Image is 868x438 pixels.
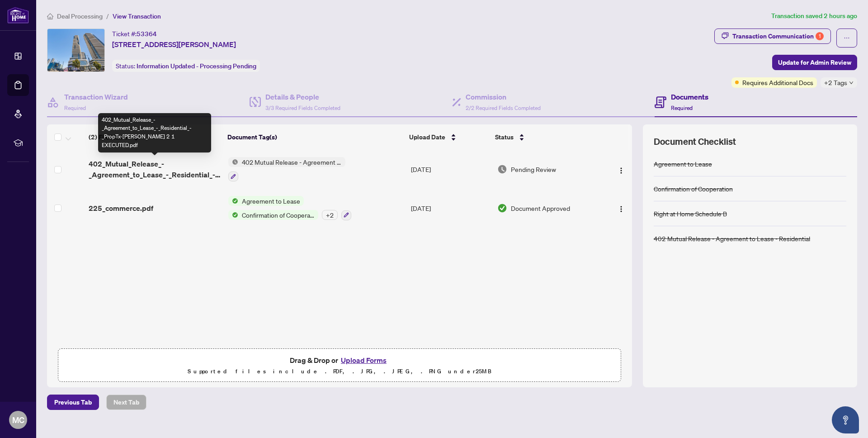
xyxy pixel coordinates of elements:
h4: Commission [466,91,541,102]
span: down [849,81,854,85]
td: [DATE] [407,150,494,189]
button: Status Icon402 Mutual Release - Agreement to Lease - Residential [228,157,345,181]
h4: Transaction Wizard [64,91,128,102]
p: Supported files include .PDF, .JPG, .JPEG, .PNG under 25 MB [64,366,615,377]
span: 225_commerce.pdf [89,203,153,214]
th: Upload Date [406,124,491,150]
span: Previous Tab [54,395,92,409]
span: (2) File Name [89,132,128,142]
img: logo [7,7,29,24]
button: Upload Forms [338,354,389,366]
span: ellipsis [844,35,850,41]
span: Document Approved [511,203,570,213]
button: Status IconAgreement to LeaseStatus IconConfirmation of Cooperation+2 [228,196,351,220]
div: 1 [816,32,824,40]
span: Agreement to Lease [238,196,304,206]
span: Status [495,132,514,142]
span: Drag & Drop or [290,354,389,366]
td: [DATE] [407,189,494,228]
span: MC [12,414,24,426]
span: +2 Tags [824,77,847,88]
img: Status Icon [228,157,238,167]
span: 402_Mutual_Release_-_Agreement_to_Lease_-_Residential_-_PropTx-[PERSON_NAME] 2 1 EXECUTED.pdf [89,158,221,180]
button: Open asap [832,406,859,433]
div: 402_Mutual_Release_-_Agreement_to_Lease_-_Residential_-_PropTx-[PERSON_NAME] 2 1 EXECUTED.pdf [98,113,211,152]
div: Status: [112,60,260,72]
span: 402 Mutual Release - Agreement to Lease - Residential [238,157,345,167]
h4: Documents [671,91,708,102]
span: Deal Processing [57,12,103,20]
span: 53364 [137,30,157,38]
img: IMG-N12352122_1.jpg [47,29,104,71]
span: Required [671,105,693,111]
span: Upload Date [409,132,445,142]
th: Status [491,124,599,150]
span: Document Checklist [654,135,736,148]
button: Update for Admin Review [772,55,857,70]
div: Confirmation of Cooperation [654,184,733,194]
th: Document Tag(s) [224,124,405,150]
div: + 2 [322,210,338,220]
article: Transaction saved 2 hours ago [771,11,857,21]
th: (2) File Name [85,124,224,150]
span: home [47,13,53,19]
span: 3/3 Required Fields Completed [265,105,340,111]
img: Status Icon [228,210,238,220]
span: Drag & Drop orUpload FormsSupported files include .PDF, .JPG, .JPEG, .PNG under25MB [58,349,621,382]
div: Agreement to Lease [654,159,712,169]
span: View Transaction [113,12,161,20]
button: Transaction Communication1 [714,29,831,44]
button: Next Tab [106,395,146,410]
div: 402 Mutual Release - Agreement to Lease - Residential [654,233,810,243]
img: Status Icon [228,196,238,206]
span: Required [64,105,86,111]
img: Logo [618,167,625,174]
span: Confirmation of Cooperation [238,210,318,220]
div: Ticket #: [112,29,157,39]
span: [STREET_ADDRESS][PERSON_NAME] [112,39,236,50]
span: Requires Additional Docs [742,77,813,87]
button: Logo [614,162,628,176]
span: Update for Admin Review [778,55,851,70]
button: Logo [614,201,628,215]
div: Transaction Communication [732,29,824,43]
h4: Details & People [265,91,340,102]
span: Pending Review [511,164,556,174]
img: Logo [618,205,625,213]
img: Document Status [497,203,507,213]
div: Right at Home Schedule B [654,209,727,219]
button: Previous Tab [47,395,99,410]
span: 2/2 Required Fields Completed [466,105,541,111]
img: Document Status [497,164,507,174]
li: / [106,11,109,21]
span: Information Updated - Processing Pending [137,62,256,70]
